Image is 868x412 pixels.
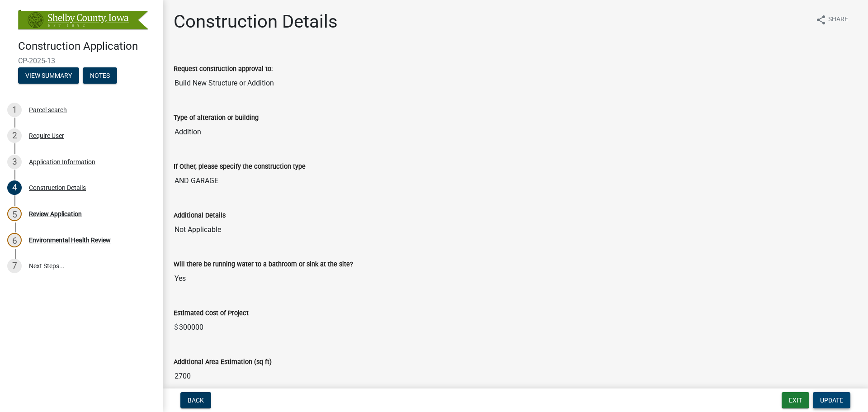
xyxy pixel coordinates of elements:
button: Update [813,392,850,408]
div: 4 [7,180,22,195]
button: View Summary [18,67,79,84]
img: Shelby County, Iowa [18,9,148,30]
label: Additional Area Estimation (sq ft) [174,359,272,365]
div: Application Information [29,159,95,165]
wm-modal-confirm: Summary [18,72,79,80]
div: Require User [29,133,64,139]
h1: Construction Details [174,11,338,33]
div: Review Application [29,211,82,217]
label: Type of alteration or building [174,115,259,121]
span: Share [828,14,848,25]
h4: Construction Application [18,40,156,53]
div: Environmental Health Review [29,237,111,243]
button: shareShare [808,11,855,28]
label: Request construction approval to: [174,66,273,72]
span: Back [188,397,204,404]
label: If Other, please specify the construction type [174,164,306,170]
wm-modal-confirm: Notes [83,72,117,80]
button: Exit [782,392,809,408]
div: Parcel search [29,107,67,113]
label: Will there be running water to a bathroom or sink at the site? [174,261,353,268]
div: 5 [7,207,22,221]
div: 7 [7,259,22,273]
div: 6 [7,233,22,247]
span: CP-2025-13 [18,57,145,65]
div: 2 [7,128,22,143]
div: 3 [7,155,22,169]
label: Additional Details [174,213,226,219]
div: 1 [7,103,22,117]
div: Construction Details [29,185,86,191]
span: Update [820,397,843,404]
button: Back [180,392,211,408]
span: $ [174,318,179,336]
button: Notes [83,67,117,84]
i: share [816,14,826,25]
label: Estimated Cost of Project [174,310,249,317]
